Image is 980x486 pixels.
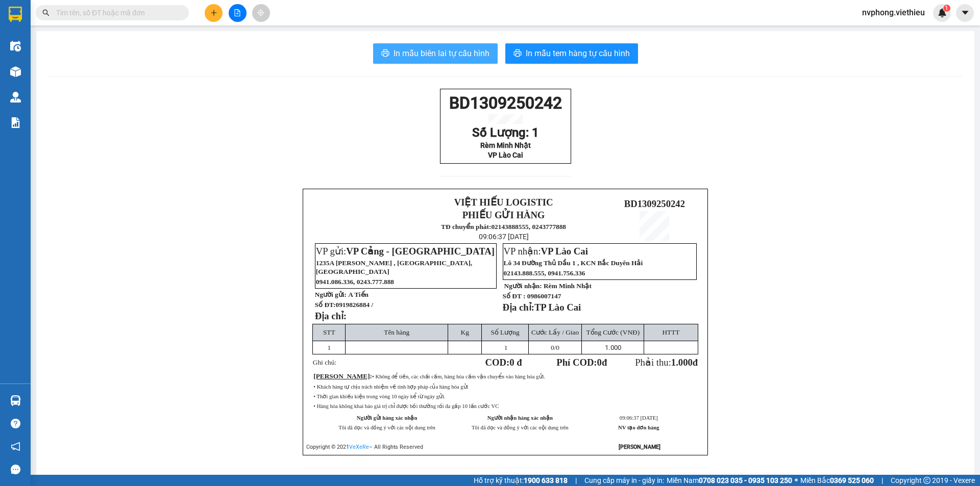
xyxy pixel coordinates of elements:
span: 0 đ [509,357,522,368]
img: warehouse-icon [10,66,21,77]
span: caret-down [961,8,970,17]
span: A Tiến [348,291,369,298]
span: BD1309250242 [449,93,562,113]
span: Số Lượng: 1 [472,125,539,140]
span: Cước Lấy / Giao [531,328,579,336]
strong: VIỆT HIẾU LOGISTIC [454,197,553,208]
img: warehouse-icon [10,92,21,103]
span: file-add [234,9,241,16]
span: STT [323,328,335,336]
sup: 1 [943,5,950,12]
span: VP gửi: [316,246,495,257]
strong: 0708 023 035 - 0935 103 250 [699,476,792,484]
span: ⚪️ [795,478,798,482]
span: 1.000 [605,344,621,351]
span: notification [11,442,20,451]
span: Rèm Minh Nhật [544,282,592,290]
span: plus [210,9,217,16]
button: printerIn mẫu tem hàng tự cấu hình [505,43,638,64]
span: search [42,9,50,16]
span: 02143.888.555, 0941.756.336 [504,269,585,277]
strong: Số ĐT : [503,292,526,300]
strong: NV tạo đơn hàng [618,425,659,430]
span: 0919826884 / [335,301,373,309]
strong: 0369 525 060 [830,476,874,484]
img: warehouse-icon [10,395,21,406]
strong: Số ĐT: [315,301,373,309]
span: VP Lào Cai [541,246,588,257]
span: | [881,475,883,486]
span: TP Lào Cai [534,302,581,313]
span: BD1309250242 [624,198,685,209]
span: message [11,465,20,474]
img: logo [310,199,350,239]
span: 1235A [PERSON_NAME] , [GEOGRAPHIC_DATA], [GEOGRAPHIC_DATA] [316,259,472,275]
span: VP Lào Cai [488,151,523,159]
span: printer [381,49,389,59]
span: Rèm Minh Nhật [480,141,531,149]
span: /0 [551,344,559,351]
span: Ghi chú: [313,359,336,366]
span: • Không để tiền, các chất cấm, hàng hóa cấm vận chuyển vào hàng hóa gửi. [372,374,545,379]
span: • Thời gian khiếu kiện trong vòng 10 ngày kể từ ngày gửi. [313,394,445,399]
img: icon-new-feature [938,8,947,17]
input: Tìm tên, số ĐT hoặc mã đơn [56,7,177,18]
span: Tên hàng [384,328,409,336]
strong: COD: [485,357,522,368]
span: Cung cấp máy in - giấy in: [584,475,664,486]
span: 0 [597,357,602,368]
strong: TĐ chuyển phát: [441,223,491,231]
span: Kg [461,328,469,336]
span: nvphong.viethieu [854,6,933,19]
span: đ [693,357,698,368]
span: 09:06:37 [DATE] [620,415,658,421]
span: 1 [327,344,331,351]
strong: Người nhận: [504,282,542,290]
strong: Địa chỉ: [315,311,347,321]
span: Miền Bắc [800,475,874,486]
span: Lô 34 Đường Thủ Dầu 1 , KCN Bắc Duyên Hải [504,259,643,267]
span: • Hàng hóa không khai báo giá trị chỉ được bồi thường tối đa gấp 10 lần cước VC [313,403,499,409]
strong: Người gửi: [315,291,347,298]
span: 1 [504,344,508,351]
span: Tổng Cước (VNĐ) [586,328,640,336]
button: aim [252,4,270,22]
span: | [575,475,577,486]
strong: 02143888555, 0243777888 [491,223,566,231]
span: 1 [945,5,948,12]
button: caret-down [956,4,974,22]
span: Miền Nam [667,475,792,486]
strong: Người nhận hàng xác nhận [487,415,553,421]
button: file-add [229,4,247,22]
span: VP Cảng - [GEOGRAPHIC_DATA] [346,246,495,257]
span: 0 [551,344,554,351]
span: In mẫu tem hàng tự cấu hình [526,47,630,60]
img: solution-icon [10,117,21,128]
span: Hỗ trợ kỹ thuật: [474,475,568,486]
span: aim [257,9,264,16]
span: HTTT [662,328,679,336]
img: warehouse-icon [10,41,21,52]
span: copyright [923,477,930,484]
strong: Địa chỉ: [503,302,534,313]
span: In mẫu biên lai tự cấu hình [394,47,489,60]
span: Số Lượng [491,328,519,336]
span: 1.000 [671,357,693,368]
strong: PHIẾU GỬI HÀNG [462,210,545,220]
span: printer [513,49,522,59]
span: • Khách hàng tự chịu trách nhiệm về tính hợp pháp của hàng hóa gửi [313,384,468,390]
span: Tôi đã đọc và đồng ý với các nội dung trên [338,425,435,430]
strong: Người gửi hàng xác nhận [357,415,418,421]
img: logo-vxr [9,7,22,22]
span: : [313,372,372,380]
span: [PERSON_NAME] [313,372,370,380]
strong: [PERSON_NAME] [619,444,660,450]
span: 0941.086.336, 0243.777.888 [316,278,394,286]
button: printerIn mẫu biên lai tự cấu hình [373,43,498,64]
span: Phải thu: [635,357,698,368]
strong: 1900 633 818 [524,476,568,484]
a: VeXeRe [349,444,369,450]
span: Copyright © 2021 – All Rights Reserved [306,444,423,450]
span: Tôi đã đọc và đồng ý với các nội dung trên [472,425,569,430]
span: VP nhận: [504,246,588,257]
